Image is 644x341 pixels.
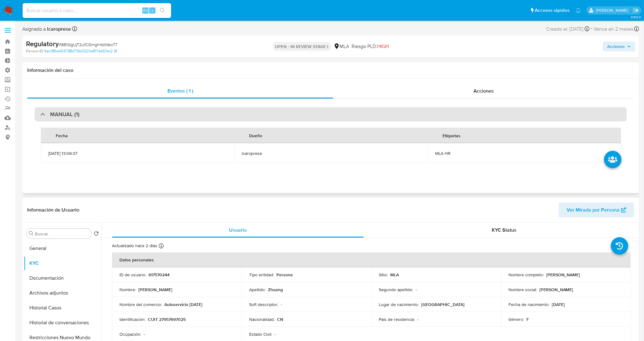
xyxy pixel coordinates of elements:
span: Acciones [473,87,494,94]
a: 6ec185a404788d79b0320e817eb51bc2 [44,48,117,54]
p: Nombre del comercio : [119,302,162,307]
b: Person ID [26,48,43,54]
button: Acciones [603,42,635,51]
h1: Información de Usuario [27,207,79,213]
button: Documentación [24,271,101,286]
p: [PERSON_NAME] [546,272,580,278]
p: Zhuang [268,287,283,292]
span: Asignado a [22,26,71,33]
p: Segundo apellido : [379,287,413,292]
span: MLA HR [435,151,614,156]
a: Salir [633,7,639,14]
div: Etiquetas [435,128,468,143]
button: KYC [24,256,101,271]
p: Nombre completo : [508,272,544,278]
p: CN [277,317,283,322]
span: Eventos ( 1 ) [167,87,193,94]
p: Lugar de nacimiento : [379,302,419,307]
p: CUIT 27957697025 [148,317,186,322]
div: MANUAL (1) [35,107,627,121]
button: Historial de conversaciones [24,315,101,330]
p: Identificación : [119,317,145,322]
button: Volver al orden por defecto [94,231,99,238]
p: [PERSON_NAME] [138,287,172,292]
p: [DATE] [552,302,565,307]
button: Historial Casos [24,300,101,315]
p: OPEN - IN REVIEW STAGE I [273,42,331,51]
p: Nombre social : [508,287,537,292]
span: Usuario [229,226,247,234]
button: Buscar [29,231,34,236]
p: - [417,317,418,322]
p: F [526,317,529,322]
span: # 8BlGgUjT2ufCGmghrtdWeo77 [59,42,117,48]
span: s [151,7,153,13]
p: Nombre : [119,287,136,292]
p: Actualizado hace 2 días [112,243,157,249]
b: Regulatory [26,39,59,49]
h3: MANUAL (1) [50,111,80,118]
span: Acciones [607,42,625,51]
p: Autoservicio [DATE] [164,302,202,307]
p: - [144,331,145,337]
p: [GEOGRAPHIC_DATA] [421,302,465,307]
button: Ver Mirada por Persona [559,203,634,217]
span: Ver Mirada por Persona [567,203,620,217]
p: Persona [276,272,293,278]
span: KYC Status [492,226,517,234]
a: Notificaciones [576,8,581,13]
span: lcaroprese [242,151,420,156]
button: General [24,241,101,256]
span: Accesos rápidos [535,7,569,14]
div: Dueño [242,128,270,143]
p: MLA [390,272,399,278]
p: leandro.caroprese@mercadolibre.com [596,7,631,13]
p: Apellido : [249,287,266,292]
p: Sitio : [379,272,388,278]
th: Datos personales [112,252,631,267]
p: País de residencia : [379,317,415,322]
button: search-icon [156,6,169,15]
p: Nacionalidad : [249,317,274,322]
p: - [416,287,417,292]
p: Estado Civil : [249,331,272,337]
span: - [591,25,592,33]
p: - [274,331,276,337]
p: [PERSON_NAME] [539,287,573,292]
span: Alt [143,7,148,13]
span: Riesgo PLD: [352,43,389,50]
span: [DATE] 13:06:37 [48,151,227,156]
b: lcaroprese [46,25,71,33]
div: Fecha [48,128,75,143]
input: Buscar [35,231,89,237]
p: Fecha de nacimiento : [508,302,549,307]
p: 617570244 [149,272,170,278]
button: Archivos adjuntos [24,286,101,300]
p: Ocupación : [119,331,141,337]
p: Soft descriptor : [249,302,278,307]
div: Creado el: [DATE] [546,25,590,33]
p: - [281,302,282,307]
span: HIGH [378,43,389,50]
p: Género : [508,317,524,322]
p: Tipo entidad : [249,272,274,278]
div: MLA [334,43,349,50]
h1: Información del caso [27,67,634,73]
span: Vence en 2 meses [594,26,633,33]
input: Buscar usuario o caso... [23,7,171,15]
p: ID de usuario : [119,272,146,278]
